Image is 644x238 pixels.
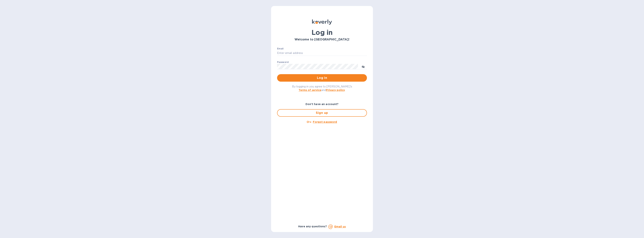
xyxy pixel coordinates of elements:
label: Email [277,48,284,50]
b: Have any questions? [298,225,327,228]
a: Terms of service [299,89,321,92]
button: Sign up [277,109,367,117]
button: toggle password visibility [359,63,367,70]
img: Koverly [312,19,332,25]
b: Don't have an account? [306,103,339,106]
span: By logging in you agree to [PERSON_NAME]'s and . [292,85,352,92]
h3: Welcome to [GEOGRAPHIC_DATA]! [277,38,367,41]
label: Password [277,61,288,63]
u: Forgot password [313,120,337,123]
a: Email us [334,225,346,228]
button: Log in [277,74,367,82]
input: Enter email address [277,50,367,56]
h1: Log in [277,28,367,36]
span: Sign up [280,111,364,115]
a: Privacy policy [326,89,345,92]
span: Log in [280,76,364,80]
